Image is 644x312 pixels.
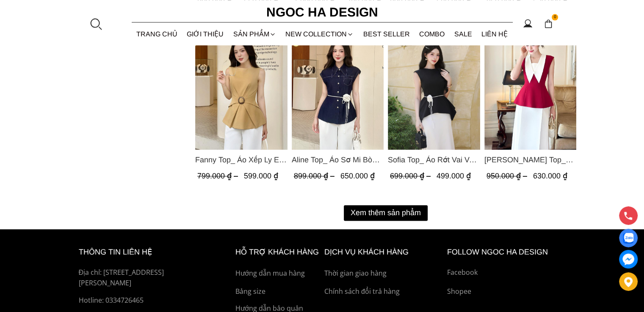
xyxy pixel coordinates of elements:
a: Shopee [447,286,566,297]
a: Facebook [447,267,566,278]
a: LIÊN HỆ [477,23,513,45]
span: 799.000 ₫ [197,172,240,180]
a: Ngoc Ha Design [259,2,386,22]
a: Link to Sofia Top_ Áo Rớt Vai Vạt Rủ Màu Đỏ A428 [388,154,480,166]
a: Chính sách đổi trả hàng [324,286,443,297]
img: Sofia Top_ Áo Rớt Vai Vạt Rủ Màu Đỏ A428 [388,27,480,150]
img: Fanny Top_ Áo Xếp Ly Eo Sát Nách Màu Bee A1068 [195,27,287,150]
span: 950.000 ₫ [486,172,529,180]
h6: Follow ngoc ha Design [447,246,566,258]
button: Xem thêm sản phẩm [344,205,428,221]
div: SẢN PHẨM [229,23,281,45]
a: NEW COLLECTION [281,23,359,45]
a: SALE [450,23,477,45]
span: Sofia Top_ Áo Rớt Vai Vạt Rủ Màu Đỏ A428 [388,154,480,166]
span: 630.000 ₫ [533,172,567,180]
img: Display image [623,233,633,244]
a: Bảng size [235,286,320,297]
img: Sara Top_ Áo Peplum Mix Cổ trắng Màu Đỏ A1054 [484,27,576,150]
a: TRANG CHỦ [132,23,182,45]
a: Product image - Sara Top_ Áo Peplum Mix Cổ trắng Màu Đỏ A1054 [484,27,576,150]
img: Aline Top_ Áo Sơ Mi Bò Lụa Rớt Vai A1070 [291,27,384,150]
a: Hotline: 0334726465 [79,295,216,306]
a: Product image - Fanny Top_ Áo Xếp Ly Eo Sát Nách Màu Bee A1068 [195,27,287,150]
img: img-CART-ICON-ksit0nf1 [544,19,553,28]
span: 599.000 ₫ [244,172,278,180]
a: Thời gian giao hàng [324,268,443,279]
h6: hỗ trợ khách hàng [235,246,320,258]
h6: thông tin liên hệ [79,246,216,258]
span: 0 [552,14,558,21]
a: Link to Sara Top_ Áo Peplum Mix Cổ trắng Màu Đỏ A1054 [484,154,576,166]
span: 650.000 ₫ [340,172,374,180]
a: Display image [619,229,638,247]
a: Product image - Aline Top_ Áo Sơ Mi Bò Lụa Rớt Vai A1070 [291,27,384,150]
a: BEST SELLER [359,23,415,45]
a: Product image - Sofia Top_ Áo Rớt Vai Vạt Rủ Màu Đỏ A428 [388,27,480,150]
a: Link to Aline Top_ Áo Sơ Mi Bò Lụa Rớt Vai A1070 [291,154,384,166]
span: Aline Top_ Áo Sơ Mi Bò Lụa Rớt Vai A1070 [291,154,384,166]
span: Fanny Top_ Áo Xếp Ly Eo Sát Nách Màu Bee A1068 [195,154,287,166]
span: 899.000 ₫ [293,172,336,180]
span: 699.000 ₫ [390,172,433,180]
a: Combo [415,23,450,45]
a: Hướng dẫn mua hàng [235,268,320,279]
span: [PERSON_NAME] Top_ Áo Peplum Mix Cổ trắng Màu Đỏ A1054 [484,154,576,166]
h6: Dịch vụ khách hàng [324,246,443,258]
span: 499.000 ₫ [437,172,471,180]
a: messenger [619,250,638,268]
p: Địa chỉ: [STREET_ADDRESS][PERSON_NAME] [79,267,216,289]
a: Link to Fanny Top_ Áo Xếp Ly Eo Sát Nách Màu Bee A1068 [195,154,287,166]
a: GIỚI THIỆU [182,23,229,45]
